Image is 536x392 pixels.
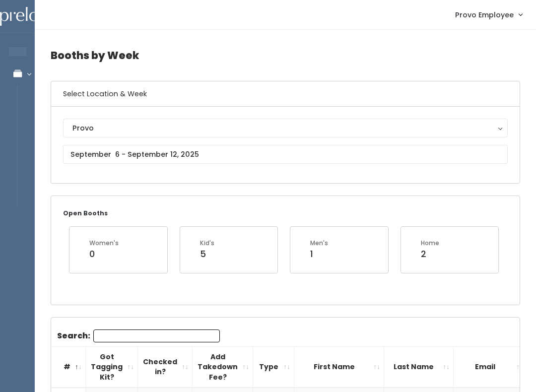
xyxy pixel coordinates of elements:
[57,329,220,342] label: Search:
[138,346,193,388] th: Checked in?: activate to sort column ascending
[310,248,328,261] div: 1
[200,239,214,248] div: Kid's
[51,42,520,69] h4: Booths by Week
[86,346,138,388] th: Got Tagging Kit?: activate to sort column ascending
[51,81,520,107] h6: Select Location & Week
[454,346,527,388] th: Email: activate to sort column ascending
[200,248,214,261] div: 5
[294,346,384,388] th: First Name: activate to sort column ascending
[421,239,439,248] div: Home
[445,4,532,25] a: Provo Employee
[421,248,439,261] div: 2
[384,346,454,388] th: Last Name: activate to sort column ascending
[63,119,508,137] button: Provo
[89,248,119,261] div: 0
[193,346,253,388] th: Add Takedown Fee?: activate to sort column ascending
[253,346,294,388] th: Type: activate to sort column ascending
[51,346,86,388] th: #: activate to sort column descending
[93,329,220,342] input: Search:
[310,239,328,248] div: Men's
[63,145,508,164] input: September 6 - September 12, 2025
[89,239,119,248] div: Women's
[455,9,514,20] span: Provo Employee
[72,123,498,133] div: Provo
[63,209,108,217] small: Open Booths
